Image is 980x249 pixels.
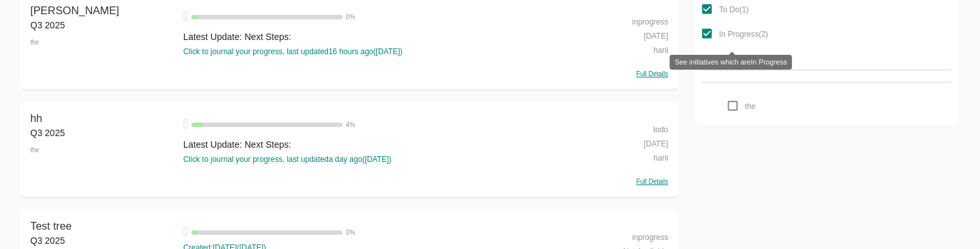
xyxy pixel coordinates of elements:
[346,121,355,128] span: 4 %
[30,5,119,17] span: [PERSON_NAME]
[183,30,566,43] div: Latest Update: Next Steps:
[572,14,668,28] div: inprogress
[183,46,566,57] div: Click to journal your progress, last updated 16 hours ago ( [DATE] )
[346,14,355,21] span: 0 %
[572,121,668,135] div: todo
[30,19,177,32] div: Q3 2025
[572,42,668,56] div: harii
[636,70,668,77] span: Full Details
[30,32,177,54] div: the
[30,126,177,139] div: Q3 2025
[636,178,668,185] span: Full Details
[183,154,566,165] div: Click to journal your progress, last updated a day ago ( [DATE] )
[30,234,177,247] div: Q3 2025
[572,28,668,42] div: [DATE]
[572,229,668,243] div: inprogress
[719,5,749,14] span: To Do ( 1 )
[745,102,756,111] span: the
[183,138,566,151] div: Latest Update: Next Steps:
[572,150,668,164] div: harii
[30,139,177,161] div: the
[30,220,72,232] span: Test tree
[572,135,668,150] div: [DATE]
[719,30,768,39] span: In Progress ( 2 )
[30,112,43,124] span: hh
[346,229,355,236] span: 0 %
